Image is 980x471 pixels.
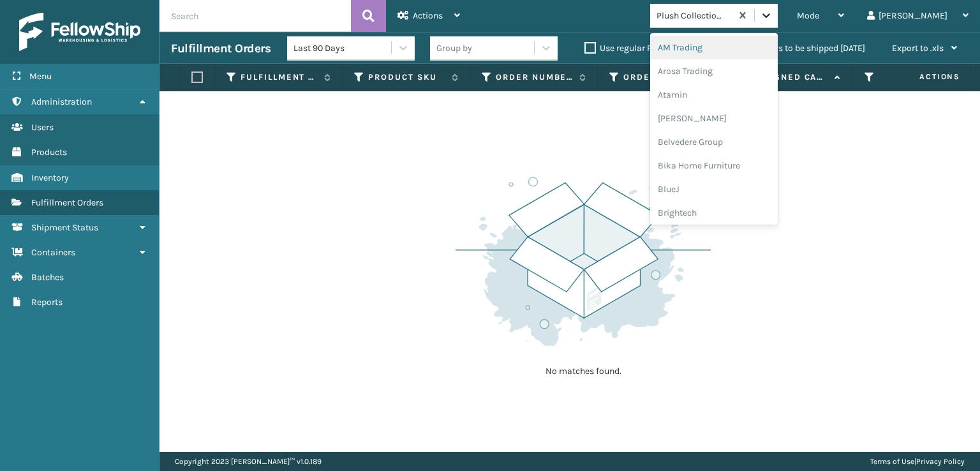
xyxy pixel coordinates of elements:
[879,66,968,87] span: Actions
[171,41,271,56] h3: Fulfillment Orders
[650,59,778,83] div: Arosa Trading
[31,96,92,107] span: Administration
[175,452,322,471] p: Copyright 2023 [PERSON_NAME]™ v 1.0.189
[31,222,98,233] span: Shipment Status
[31,247,75,258] span: Containers
[650,36,778,59] div: AM Trading
[657,9,732,22] div: Plush Collections
[241,71,318,83] label: Fulfillment Order Id
[31,297,63,308] span: Reports
[31,172,69,183] span: Inventory
[751,71,828,83] label: Assigned Carrier Service
[31,147,67,158] span: Products
[368,71,445,83] label: Product SKU
[31,197,103,208] span: Fulfillment Orders
[741,43,865,54] label: Orders to be shipped [DATE]
[650,130,778,154] div: Belvedere Group
[19,13,140,51] img: logo
[870,452,965,471] div: |
[650,201,778,225] div: Brightech
[650,107,778,130] div: [PERSON_NAME]
[892,43,944,54] span: Export to .xls
[623,71,701,83] label: Order Date
[650,83,778,107] div: Atamin
[31,122,54,133] span: Users
[29,71,52,82] span: Menu
[293,41,392,55] div: Last 90 Days
[870,457,914,466] a: Terms of Use
[31,272,64,283] span: Batches
[436,41,472,55] div: Group by
[650,154,778,177] div: Bika Home Furniture
[916,457,965,466] a: Privacy Policy
[797,10,819,21] span: Mode
[584,43,715,54] label: Use regular Palletizing mode
[413,10,443,21] span: Actions
[496,71,573,83] label: Order Number
[650,177,778,201] div: BlueJ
